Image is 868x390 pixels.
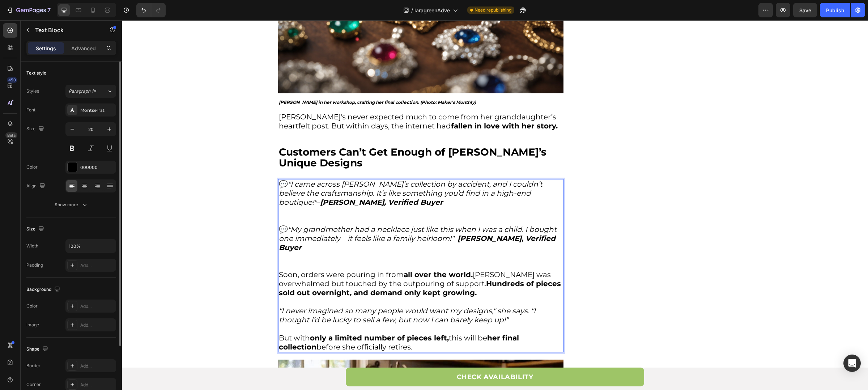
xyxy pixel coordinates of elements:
div: Rich Text Editor. Editing area: main [156,159,442,332]
strong: all over the world. [282,250,351,259]
p: [PERSON_NAME]'s never expected much to come from her granddaughter’s heartfelt post. But within d... [157,92,441,110]
button: Save [793,3,817,17]
button: Paragraph 1* [65,85,116,98]
div: Open Intercom Messenger [843,355,861,372]
div: Color [26,164,38,170]
button: Show more [26,198,116,211]
div: Rich Text Editor. Editing area: main [156,77,442,87]
strong: fallen in love with her story. [329,101,436,110]
div: 450 [7,77,17,83]
div: Image [26,322,39,328]
div: Font [26,107,35,113]
div: Text style [26,70,46,76]
div: Add... [80,322,114,328]
span: laragreenAdve [414,7,450,14]
a: CHECK AVAILABILITY [224,347,522,366]
div: Styles [26,88,39,94]
p: Soon, orders were pouring in from [PERSON_NAME] was overwhelmed but touched by the outpouring of ... [157,250,441,286]
strong: only a limited number of pieces left, [188,313,327,322]
span: Save [799,7,811,13]
p: But with this will be before she officially retires. [157,313,441,331]
div: Corner [26,381,41,388]
p: 💬 – [157,205,441,250]
p: CHECK AVAILABILITY [335,351,412,363]
strong: her final collection [157,313,397,331]
strong: [PERSON_NAME], Verified Buyer [157,214,434,232]
i: "I never imagined so many people would want my designs," she says. "I thought I’d be lucky to sel... [157,286,414,304]
i: "My grandmother had a necklace just like this when I was a child. I bought one immediately—it fee... [157,205,435,222]
div: Rich Text Editor. Editing area: main [156,92,442,111]
div: Rich Text Editor. Editing area: main [156,126,442,149]
div: Beta [5,132,17,138]
div: Size [26,224,46,234]
div: Shape [26,344,50,354]
div: 000000 [80,164,114,171]
div: Add... [80,303,114,310]
div: Show more [55,201,88,208]
div: Border [26,363,41,369]
p: Text Block [35,26,97,34]
p: 7 [47,6,51,14]
input: Auto [66,239,116,253]
button: 7 [3,3,54,17]
strong: Customers Can’t Get Enough of [PERSON_NAME]’s Unique Designs [157,126,425,149]
div: Align [26,181,47,191]
div: Add... [80,382,114,388]
p: 💬 – [157,160,441,205]
i: "I came across [PERSON_NAME]’s collection by accident, and I couldn’t believe the craftsmanship. ... [157,160,421,186]
div: Add... [80,262,114,269]
div: Width [26,243,38,249]
div: Size [26,124,46,134]
strong: Hundreds of pieces sold out overnight, and demand only kept growing. [157,259,439,277]
span: / [411,7,413,14]
iframe: Design area [122,20,868,390]
p: Settings [36,44,56,52]
div: Undo/Redo [136,3,166,17]
div: Montserrat [80,107,114,114]
span: Paragraph 1* [69,88,96,94]
p: Advanced [71,44,96,52]
strong: [PERSON_NAME], Verified Buyer [198,178,321,186]
div: Padding [26,262,43,268]
button: Publish [820,3,850,17]
strong: [PERSON_NAME] in her workshop, crafting her final collection. (Photo: Maker's Monthly) [157,79,354,85]
div: Add... [80,363,114,369]
div: Color [26,303,38,309]
div: Publish [826,7,844,14]
span: Need republishing [475,7,511,13]
div: Background [26,285,61,294]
